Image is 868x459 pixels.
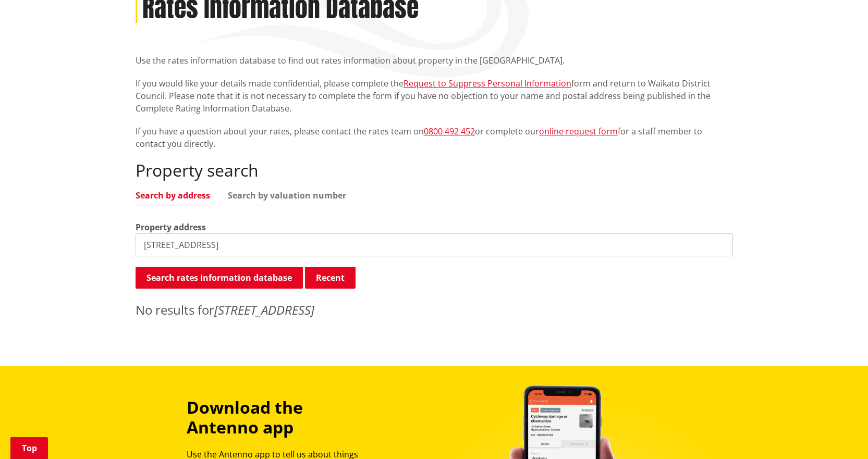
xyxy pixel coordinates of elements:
[136,77,733,115] p: If you would like your details made confidential, please complete the form and return to Waikato ...
[136,160,733,180] h2: Property search
[136,54,733,67] p: Use the rates information database to find out rates information about property in the [GEOGRAPHI...
[136,301,733,319] p: No results for
[136,267,303,289] button: Search rates information database
[424,126,475,137] a: 0800 492 452
[136,191,210,200] a: Search by address
[228,191,346,200] a: Search by valuation number
[305,267,356,289] button: Recent
[214,301,314,318] em: [STREET_ADDRESS]
[136,125,733,150] p: If you have a question about your rates, please contact the rates team on or complete our for a s...
[820,415,858,453] iframe: Messenger Launcher
[136,221,206,233] label: Property address
[404,78,571,89] a: Request to Suppress Personal Information
[187,398,375,438] h3: Download the Antenno app
[539,126,618,137] a: online request form
[10,437,48,459] a: Top
[136,233,733,256] input: e.g. Duke Street NGARUAWAHIA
